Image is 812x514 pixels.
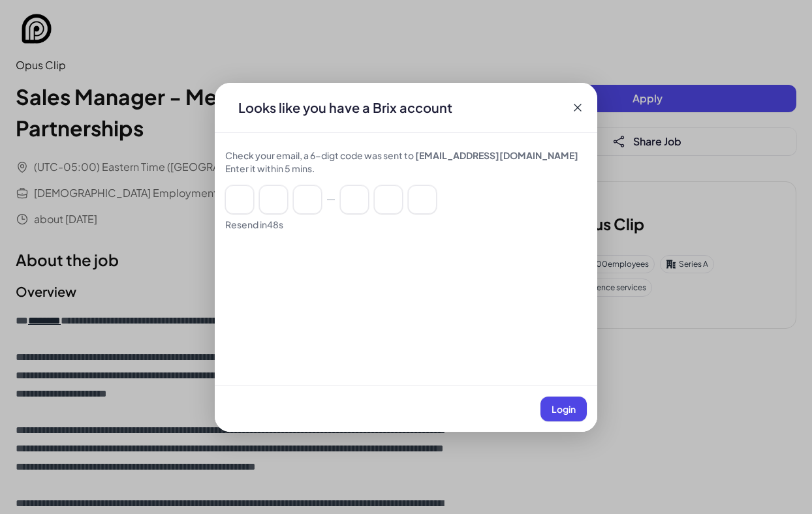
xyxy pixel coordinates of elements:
span: [EMAIL_ADDRESS][DOMAIN_NAME] [415,149,578,161]
div: Looks like you have a Brix account [228,98,463,117]
div: Check your email, a 6-digt code was sent to Enter it within 5 mins. [225,149,587,175]
button: Login [540,397,587,421]
span: Login [552,403,576,415]
div: Resend in 48 s [225,218,587,231]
